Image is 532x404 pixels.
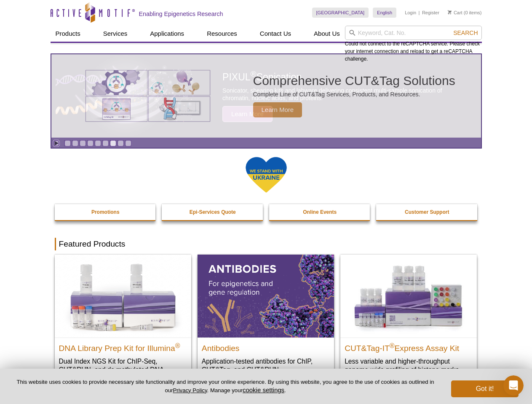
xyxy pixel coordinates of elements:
sup: ® [175,342,180,349]
input: Keyword, Cat. No. [345,26,482,40]
p: Dual Index NGS Kit for ChIP-Seq, CUT&RUN, and ds methylated DNA assays. [59,357,187,383]
li: (0 items) [448,8,482,18]
a: Promotions [55,204,157,220]
h2: DNA Library Prep Kit for Illumina [59,340,187,353]
img: DNA Library Prep Kit for Illumina [55,255,191,337]
a: About Us [309,26,345,42]
a: Go to slide 2 [72,140,78,146]
a: Privacy Policy [173,387,207,393]
h2: Enabling Epigenetics Research [139,10,223,18]
strong: Promotions [91,209,120,215]
img: CUT&Tag-IT® Express Assay Kit [340,255,477,337]
a: Go to slide 6 [102,140,109,146]
a: Go to slide 8 [118,140,124,146]
a: [GEOGRAPHIC_DATA] [312,8,369,18]
button: cookie settings [243,386,284,393]
img: We Stand With Ukraine [245,156,287,194]
img: Your Cart [448,10,452,14]
p: Less variable and higher-throughput genome-wide profiling of histone marks​. [345,357,473,374]
h2: CUT&Tag-IT Express Assay Kit [345,340,473,353]
a: Contact Us [255,26,296,42]
a: Go to slide 7 [110,140,116,146]
a: Epi-Services Quote [162,204,264,220]
a: Applications [145,26,189,42]
a: Services [98,26,133,42]
a: Go to slide 3 [80,140,86,146]
h2: Antibodies [202,340,330,353]
a: English [373,8,396,18]
a: Resources [202,26,242,42]
strong: Online Events [303,209,337,215]
button: Search [451,29,480,37]
p: Application-tested antibodies for ChIP, CUT&Tag, and CUT&RUN. [202,357,330,374]
h2: Comprehensive CUT&Tag Solutions [253,74,455,87]
a: Login [405,10,416,16]
a: Go to slide 5 [95,140,101,146]
a: All Antibodies Antibodies Application-tested antibodies for ChIP, CUT&Tag, and CUT&RUN. [198,255,334,382]
li: | [419,8,420,18]
img: Various genetic charts and diagrams. [85,69,211,122]
a: Toggle autoplay [53,140,59,146]
img: All Antibodies [198,255,334,337]
sup: ® [390,342,395,349]
strong: Customer Support [405,209,449,215]
h2: Featured Products [55,238,478,250]
a: Go to slide 4 [87,140,94,146]
a: Products [51,26,86,42]
span: Search [453,29,478,36]
a: Cart [448,10,462,16]
a: Customer Support [376,204,478,220]
a: Go to slide 9 [125,140,131,146]
strong: Epi-Services Quote [190,209,236,215]
a: Register [422,10,439,16]
a: CUT&Tag-IT® Express Assay Kit CUT&Tag-IT®Express Assay Kit Less variable and higher-throughput ge... [340,255,477,382]
a: Go to slide 1 [64,140,71,146]
button: Got it! [451,380,519,397]
p: This website uses cookies to provide necessary site functionality and improve your online experie... [13,378,437,394]
a: DNA Library Prep Kit for Illumina DNA Library Prep Kit for Illumina® Dual Index NGS Kit for ChIP-... [55,255,191,391]
span: Learn More [253,102,302,117]
article: Comprehensive CUT&Tag Solutions [51,54,481,138]
iframe: Intercom live chat [503,375,524,396]
a: Online Events [269,204,371,220]
div: Could not connect to the reCAPTCHA service. Please check your internet connection and reload to g... [345,26,482,63]
a: Various genetic charts and diagrams. Comprehensive CUT&Tag Solutions Complete Line of CUT&Tag Ser... [51,54,481,138]
p: Complete Line of CUT&Tag Services, Products, and Resources. [253,90,455,98]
